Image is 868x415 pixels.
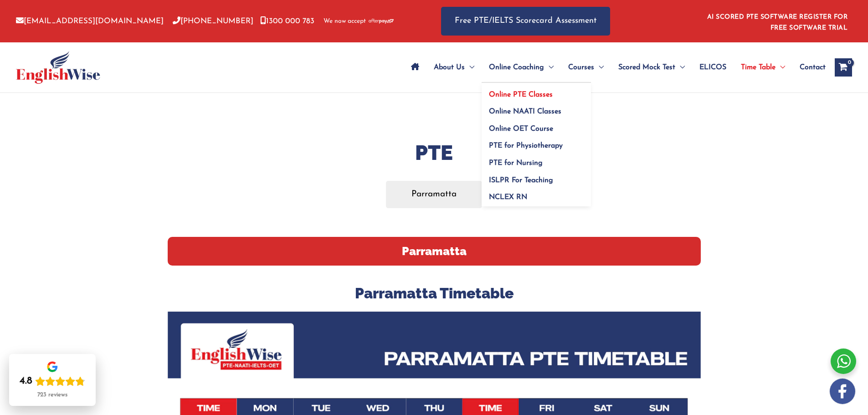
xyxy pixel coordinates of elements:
[800,51,826,83] span: Contact
[441,7,610,36] a: Free PTE/IELTS Scorecard Assessment
[702,6,852,36] aside: Header Widget 1
[482,186,591,207] a: NCLEX RN
[434,51,465,83] span: About Us
[707,14,848,31] a: AI SCORED PTE SOFTWARE REGISTER FOR FREE SOFTWARE TRIAL
[830,379,855,404] img: white-facebook.png
[692,51,734,83] a: ELICOS
[16,51,100,84] img: cropped-ew-logo
[594,51,604,83] span: Menu Toggle
[20,375,85,388] div: Rating: 4.8 out of 5
[489,194,527,201] span: NCLEX RN
[482,134,591,152] a: PTE for Physiotherapy
[482,152,591,169] a: PTE for Nursing
[482,100,591,118] a: Online NAATI Classes
[792,51,826,83] a: Contact
[168,284,701,303] h3: Parramatta Timetable
[561,51,611,83] a: CoursesMenu Toggle
[741,51,776,83] span: Time Table
[489,177,553,184] span: ISLPR For Teaching
[489,108,561,115] span: Online NAATI Classes
[173,17,253,25] a: [PHONE_NUMBER]
[544,51,554,83] span: Menu Toggle
[386,181,482,208] a: Parramatta
[426,51,482,83] a: About UsMenu Toggle
[404,51,826,83] nav: Site Navigation: Main Menu
[168,237,701,266] h2: Parramatta
[16,17,164,25] a: [EMAIL_ADDRESS][DOMAIN_NAME]
[260,17,314,25] a: 1300 000 783
[835,58,852,77] a: View Shopping Cart, empty
[699,51,726,83] span: ELICOS
[489,142,563,149] span: PTE for Physiotherapy
[611,51,692,83] a: Scored Mock TestMenu Toggle
[20,375,32,388] div: 4.8
[482,169,591,186] a: ISLPR For Teaching
[37,391,67,399] div: 723 reviews
[734,51,792,83] a: Time TableMenu Toggle
[675,51,685,83] span: Menu Toggle
[776,51,785,83] span: Menu Toggle
[482,83,591,100] a: Online PTE Classes
[489,91,553,98] span: Online PTE Classes
[489,51,544,83] span: Online Coaching
[568,51,594,83] span: Courses
[369,19,394,24] img: Afterpay-Logo
[482,51,561,83] a: Online CoachingMenu Toggle
[489,125,553,133] span: Online OET Course
[324,17,366,26] span: We now accept
[465,51,474,83] span: Menu Toggle
[482,117,591,134] a: Online OET Course
[489,159,543,167] span: PTE for Nursing
[618,51,675,83] span: Scored Mock Test
[168,138,701,167] h1: PTE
